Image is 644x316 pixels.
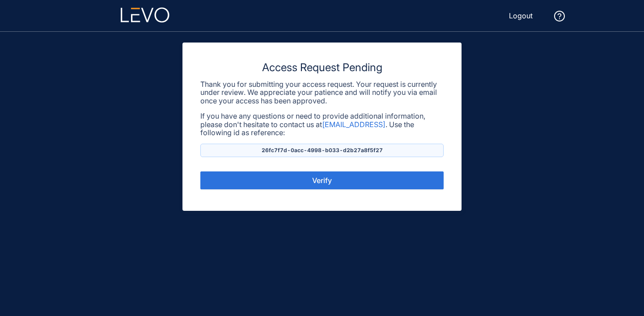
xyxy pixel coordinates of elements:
span: Logout [509,12,533,20]
h3: Access Request Pending [200,60,444,75]
button: Verify [200,171,444,189]
span: Verify [312,176,332,184]
p: 26fc7f7d-0acc-4998-b033-d2b27a8f5f27 [200,144,444,157]
p: Thank you for submitting your access request. Your request is currently under review. We apprecia... [200,80,444,105]
a: [EMAIL_ADDRESS] [322,120,386,129]
p: If you have any questions or need to provide additional information, please don't hesitate to con... [200,112,444,137]
button: Logout [502,9,540,23]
